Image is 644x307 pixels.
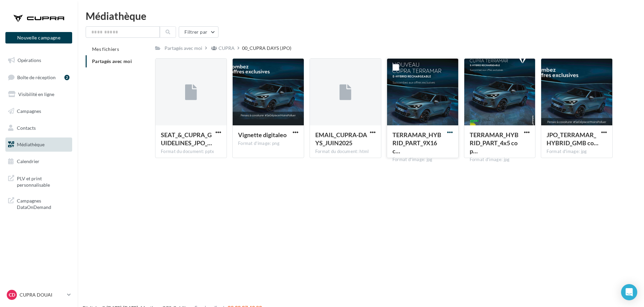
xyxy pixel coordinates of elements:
p: CUPRA DOUAI [20,291,64,298]
span: Partagés avec moi [92,58,132,64]
span: Calendrier [17,158,39,164]
span: CD [9,291,15,298]
span: TERRAMAR_HYBRID_PART_4x5 copie [470,131,519,155]
a: Contacts [4,121,74,135]
div: 00_CUPRA DAYS (JPO) [242,45,291,52]
div: Format d'image: jpg [392,157,453,163]
span: Opérations [18,57,41,63]
span: Visibilité en ligne [18,91,54,97]
a: CD CUPRA DOUAI [5,288,72,301]
div: Open Intercom Messenger [621,284,637,300]
button: Nouvelle campagne [5,32,72,43]
span: SEAT_&_CUPRA_GUIDELINES_JPO_2025 [161,131,212,147]
div: Format d'image: jpg [470,157,530,163]
a: Campagnes [4,104,74,118]
span: PLV et print personnalisable [17,174,69,188]
span: Boîte de réception [17,74,56,80]
div: CUPRA [218,45,235,52]
a: Médiathèque [4,137,74,152]
div: Format d'image: jpg [547,149,607,155]
span: JPO_TERRAMAR_HYBRID_GMB copie [547,131,598,147]
div: Partagés avec moi [165,45,202,52]
button: Filtrer par [179,26,218,38]
div: Médiathèque [86,11,636,21]
span: Médiathèque [17,142,45,147]
a: Visibilité en ligne [4,87,74,101]
span: TERRAMAR_HYBRID_PART_9X16 copie [392,131,441,155]
span: EMAIL_CUPRA-DAYS_JUIN2025 [315,131,367,147]
span: Mes fichiers [92,46,119,52]
a: Calendrier [4,154,74,168]
div: 2 [64,75,69,80]
span: Campagnes [17,108,41,114]
a: Boîte de réception2 [4,70,74,85]
a: Opérations [4,53,74,67]
a: PLV et print personnalisable [4,171,74,191]
div: Format du document: html [315,149,376,155]
span: Vignette digitaleo [238,131,287,139]
div: Format d'image: png [238,141,298,147]
span: Campagnes DataOnDemand [17,196,69,211]
a: Campagnes DataOnDemand [4,193,74,213]
span: Contacts [17,125,36,130]
div: Format du document: pptx [161,149,221,155]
